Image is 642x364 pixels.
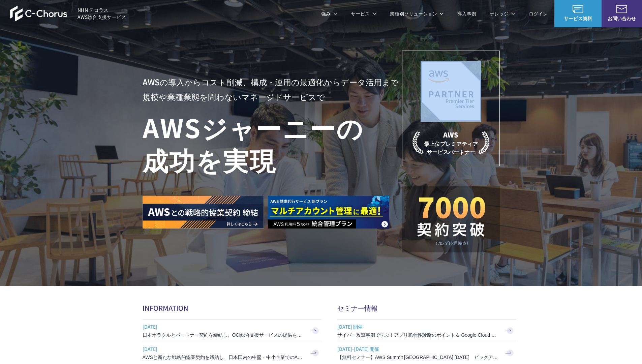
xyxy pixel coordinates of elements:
p: 業種別ソリューション [390,10,444,17]
h3: 日本オラクルとパートナー契約を締結し、OCI総合支援サービスの提供を開始 [143,332,304,338]
p: AWSの導入からコスト削減、 構成・運用の最適化からデータ活用まで 規模や業種業態を問わない マネージドサービスで [143,74,402,104]
h2: INFORMATION [143,303,321,313]
h2: セミナー情報 [337,303,516,313]
p: サービス [351,10,376,17]
span: NHN テコラス AWS総合支援サービス [78,6,126,21]
span: お問い合わせ [602,15,642,22]
a: ログイン [529,10,548,17]
img: お問い合わせ [616,5,627,13]
a: [DATE] 日本オラクルとパートナー契約を締結し、OCI総合支援サービスの提供を開始 [143,320,321,342]
a: [DATE] 開催 サイバー攻撃事例で学ぶ！アプリ脆弱性診断のポイント＆ Google Cloud セキュリティ対策 [337,320,516,342]
span: [DATE] 開催 [337,322,499,332]
img: AWSプレミアティアサービスパートナー [421,61,481,122]
h3: 【無料セミナー】AWS Summit [GEOGRAPHIC_DATA] [DATE] ピックアップセッション [337,354,499,361]
span: [DATE]-[DATE] 開催 [337,344,499,354]
img: 契約件数 [416,196,486,246]
a: [DATE] AWSと新たな戦略的協業契約を締結し、日本国内の中堅・中小企業でのAWS活用を加速 [143,342,321,364]
h3: AWSと新たな戦略的協業契約を締結し、日本国内の中堅・中小企業でのAWS活用を加速 [143,354,304,361]
span: [DATE] [143,322,304,332]
span: サービス資料 [554,15,602,22]
h1: AWS ジャーニーの 成功を実現 [143,111,402,176]
img: AWS総合支援サービス C-Chorus サービス資料 [573,5,583,13]
em: AWS [443,130,458,140]
p: ナレッジ [490,10,515,17]
img: AWS請求代行サービス 統合管理プラン [268,196,389,229]
span: [DATE] [143,344,304,354]
a: 導入事例 [457,10,476,17]
p: 強み [321,10,337,17]
img: AWSとの戦略的協業契約 締結 [143,196,264,229]
p: 最上位プレミアティア サービスパートナー [412,130,489,156]
a: AWS総合支援サービス C-Chorus NHN テコラスAWS総合支援サービス [10,5,126,22]
a: [DATE]-[DATE] 開催 【無料セミナー】AWS Summit [GEOGRAPHIC_DATA] [DATE] ピックアップセッション [337,342,516,364]
h3: サイバー攻撃事例で学ぶ！アプリ脆弱性診断のポイント＆ Google Cloud セキュリティ対策 [337,332,499,338]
